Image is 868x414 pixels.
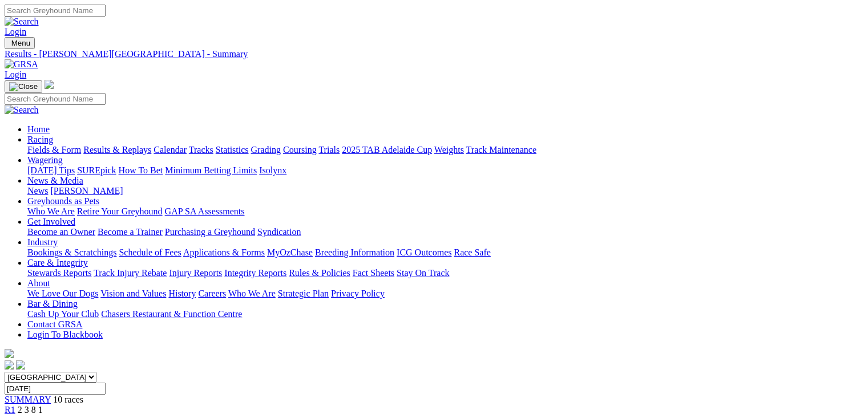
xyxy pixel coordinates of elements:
a: Rules & Policies [289,268,350,278]
a: Careers [198,289,226,298]
a: 2025 TAB Adelaide Cup [342,145,432,155]
a: Purchasing a Greyhound [165,227,255,237]
a: Stewards Reports [27,268,91,278]
a: SUMMARY [5,395,51,404]
a: ICG Outcomes [397,247,451,257]
a: [PERSON_NAME] [50,186,123,196]
a: Coursing [283,145,317,155]
a: We Love Our Dogs [27,289,98,298]
a: Become a Trainer [98,227,163,237]
a: Track Injury Rebate [94,268,167,278]
a: Results - [PERSON_NAME][GEOGRAPHIC_DATA] - Summary [5,49,863,59]
a: Fields & Form [27,145,81,155]
div: Care & Integrity [27,268,863,278]
span: Menu [11,39,30,47]
a: Chasers Restaurant & Function Centre [101,309,242,319]
a: Track Maintenance [466,145,536,155]
a: Login [5,27,26,36]
a: Minimum Betting Limits [165,165,257,175]
a: Injury Reports [169,268,222,278]
img: Search [5,105,39,115]
a: Home [27,124,50,134]
a: Care & Integrity [27,258,88,267]
a: Stay On Track [397,268,449,278]
a: How To Bet [119,165,163,175]
a: Strategic Plan [278,289,329,298]
a: Industry [27,237,58,247]
a: Cash Up Your Club [27,309,99,319]
div: Wagering [27,165,863,176]
img: Close [9,82,38,91]
img: facebook.svg [5,360,14,370]
a: Bookings & Scratchings [27,247,116,257]
a: Syndication [257,227,301,237]
img: twitter.svg [16,360,25,370]
img: Search [5,17,39,27]
a: Statistics [216,145,249,155]
img: logo-grsa-white.png [5,349,14,358]
a: Calendar [154,145,187,155]
a: News & Media [27,176,83,185]
a: Login To Blackbook [27,330,103,339]
div: Bar & Dining [27,309,863,319]
a: Who We Are [228,289,276,298]
a: Bar & Dining [27,299,78,309]
a: Wagering [27,155,63,165]
div: News & Media [27,186,863,196]
img: GRSA [5,59,38,70]
a: Retire Your Greyhound [77,206,163,216]
a: Who We Are [27,206,75,216]
div: About [27,289,863,299]
a: Trials [318,145,340,155]
a: Schedule of Fees [119,247,181,257]
img: logo-grsa-white.png [45,80,54,89]
a: Weights [434,145,464,155]
a: About [27,278,50,288]
a: Grading [251,145,281,155]
a: Vision and Values [100,289,166,298]
a: Racing [27,135,53,144]
a: [DATE] Tips [27,165,75,175]
a: Results & Replays [83,145,151,155]
a: Fact Sheets [353,268,394,278]
div: Industry [27,247,863,258]
a: Greyhounds as Pets [27,196,99,206]
button: Toggle navigation [5,80,42,93]
a: Breeding Information [315,247,394,257]
input: Select date [5,383,106,395]
input: Search [5,5,106,17]
div: Greyhounds as Pets [27,206,863,217]
a: News [27,186,48,196]
a: Race Safe [454,247,490,257]
button: Toggle navigation [5,37,35,49]
a: MyOzChase [267,247,313,257]
a: Integrity Reports [224,268,286,278]
a: Applications & Forms [183,247,265,257]
input: Search [5,93,106,105]
a: Contact GRSA [27,319,82,329]
a: Login [5,70,26,79]
div: Racing [27,145,863,155]
a: History [168,289,196,298]
a: Become an Owner [27,227,95,237]
span: 10 races [53,395,83,404]
a: GAP SA Assessments [165,206,245,216]
div: Get Involved [27,227,863,237]
a: Isolynx [259,165,286,175]
a: Get Involved [27,217,75,226]
a: Privacy Policy [331,289,385,298]
a: SUREpick [77,165,116,175]
a: Tracks [189,145,213,155]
